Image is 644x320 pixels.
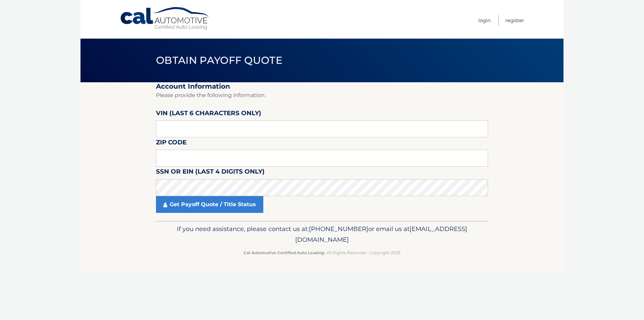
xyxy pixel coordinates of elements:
a: Register [505,15,524,26]
label: Zip Code [156,137,186,150]
a: Cal Automotive [120,7,210,31]
h2: Account Information [156,82,488,91]
a: Login [478,15,491,26]
a: Get Payoff Quote / Title Status [156,196,263,213]
label: SSN or EIN (last 4 digits only) [156,167,265,179]
p: If you need assistance, please contact us at: or email us at [160,224,484,245]
p: - All Rights Reserved - Copyright 2025 [160,249,484,256]
label: VIN (last 6 characters only) [156,108,261,121]
span: [PHONE_NUMBER] [309,225,368,233]
p: Please provide the following information. [156,91,488,100]
span: Obtain Payoff Quote [156,54,282,66]
strong: Cal Automotive Certified Auto Leasing [244,250,324,255]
